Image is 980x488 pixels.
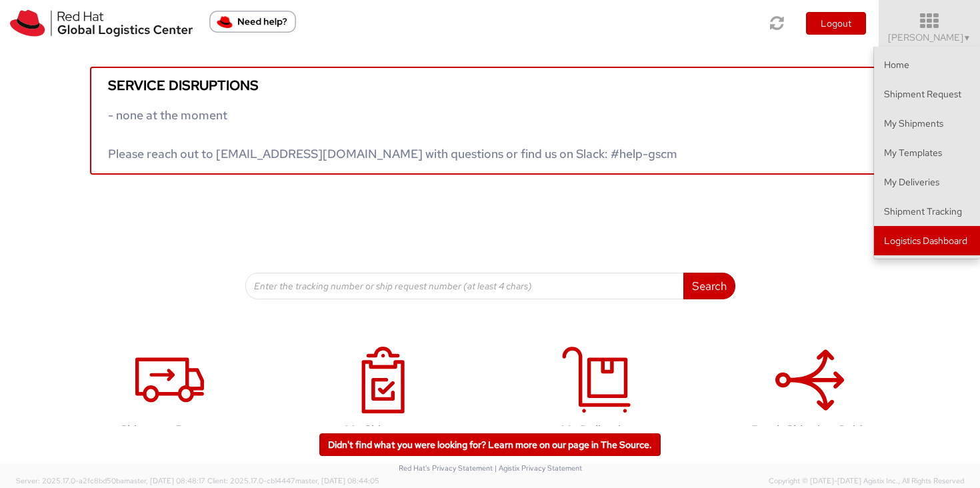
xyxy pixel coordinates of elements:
[963,33,971,43] span: ▼
[874,167,980,197] a: My Deliveries
[495,463,582,473] a: | Agistix Privacy Statement
[683,273,735,299] button: Search
[806,12,866,35] button: Logout
[295,476,379,485] span: master, [DATE] 08:44:05
[124,476,205,485] span: master, [DATE] 08:48:17
[319,433,661,456] a: Didn't find what you were looking for? Learn more on our page in The Source.
[108,78,872,93] h5: Service disruptions
[10,10,193,37] img: rh-logistics-00dfa346123c4ec078e1.svg
[16,476,205,485] span: Server: 2025.17.0-a2fc8bd50ba
[84,423,256,437] h4: Shipment Request
[874,197,980,226] a: Shipment Tracking
[874,50,980,79] a: Home
[399,463,493,473] a: Red Hat's Privacy Statement
[511,423,683,437] h4: My Deliveries
[207,476,379,485] span: Client: 2025.17.0-cb14447
[497,333,697,457] a: My Deliveries
[888,31,971,43] span: [PERSON_NAME]
[710,333,910,457] a: Batch Shipping Guide
[874,226,980,255] a: Logistics Dashboard
[297,423,469,437] h4: My Shipments
[70,333,270,457] a: Shipment Request
[245,273,684,299] input: Enter the tracking number or ship request number (at least 4 chars)
[108,107,677,161] span: - none at the moment Please reach out to [EMAIL_ADDRESS][DOMAIN_NAME] with questions or find us o...
[90,67,890,175] a: Service disruptions - none at the moment Please reach out to [EMAIL_ADDRESS][DOMAIN_NAME] with qu...
[209,11,296,33] button: Need help?
[724,423,896,437] h4: Batch Shipping Guide
[874,79,980,109] a: Shipment Request
[769,476,964,487] span: Copyright © [DATE]-[DATE] Agistix Inc., All Rights Reserved
[283,333,483,457] a: My Shipments
[874,109,980,138] a: My Shipments
[874,138,980,167] a: My Templates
